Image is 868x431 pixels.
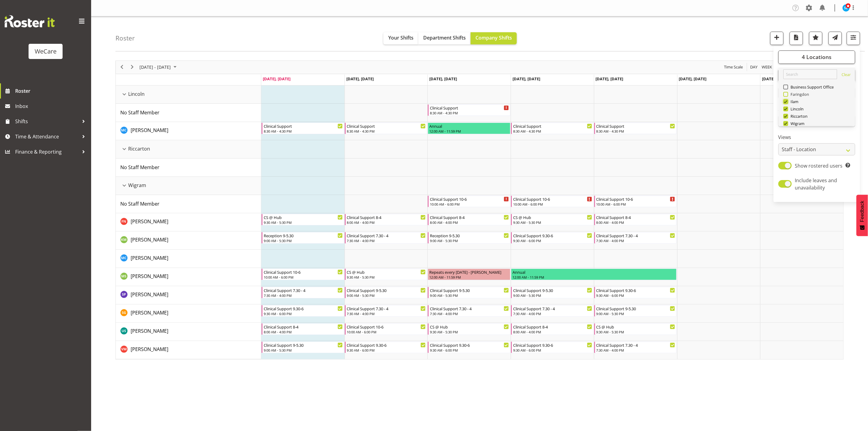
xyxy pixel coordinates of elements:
[788,106,804,111] span: Lincoln
[116,158,261,177] td: No Staff Member resource
[475,34,512,41] span: Company Shifts
[809,32,822,45] button: Highlight an important date within the roster.
[131,346,168,353] span: [PERSON_NAME]
[594,232,677,244] div: Kishendri Moodley"s event - Clinical Support 7.30 - 4 Begin From Friday, August 29, 2025 at 7:30:...
[788,92,809,97] span: Faringdon
[345,305,427,317] div: Sanjita Gurung"s event - Clinical Support 7.30 - 4 Begin From Tuesday, August 26, 2025 at 7:30:00...
[788,121,805,126] span: Wigram
[264,348,343,353] div: 9:00 AM - 5:30 PM
[127,61,137,74] div: next period
[383,32,418,44] button: Your Shifts
[131,291,168,298] a: [PERSON_NAME]
[513,348,592,353] div: 9:30 AM - 6:00 PM
[795,162,843,169] span: Show rostered users
[264,311,343,316] div: 9:30 AM - 6:00 PM
[131,255,168,261] span: [PERSON_NAME]
[131,127,168,134] span: [PERSON_NAME]
[596,329,675,334] div: 9:30 AM - 5:30 PM
[856,195,868,236] button: Feedback - Show survey
[128,182,146,189] span: Wigram
[263,76,290,82] span: [DATE], [DATE]
[790,32,803,45] button: Download a PDF of the roster according to the set date range.
[596,76,623,82] span: [DATE], [DATE]
[430,348,509,353] div: 9:30 AM - 6:00 PM
[679,76,707,82] span: [DATE], [DATE]
[428,214,510,225] div: Firdous Naqvi"s event - Clinical Support 8-4 Begin From Wednesday, August 27, 2025 at 8:00:00 AM ...
[511,305,594,317] div: Sanjita Gurung"s event - Clinical Support 7.30 - 4 Begin From Thursday, August 28, 2025 at 7:30:0...
[596,311,675,316] div: 9:00 AM - 5:30 PM
[511,232,594,244] div: Kishendri Moodley"s event - Clinical Support 9.30-6 Begin From Thursday, August 28, 2025 at 9:30:...
[131,328,168,334] span: [PERSON_NAME]
[847,32,860,45] button: Filter Shifts
[120,200,160,207] span: No Staff Member
[513,287,592,293] div: Clinical Support 9-5.30
[35,47,57,56] div: WeCare
[511,269,677,280] div: Mehreen Sardar"s event - Annual Begin From Thursday, August 28, 2025 at 12:00:00 AM GMT+12:00 End...
[347,214,426,220] div: Clinical Support 8-4
[116,231,261,250] td: Kishendri Moodley resource
[345,269,427,280] div: Mehreen Sardar"s event - CS @ Hub Begin From Tuesday, August 26, 2025 at 9:30:00 AM GMT+12:00 End...
[596,238,675,243] div: 7:30 AM - 4:00 PM
[428,269,510,280] div: Mehreen Sardar"s event - Repeats every wednesday - Mehreen Sardar Begin From Wednesday, August 27...
[131,346,168,353] a: [PERSON_NAME]
[347,293,426,298] div: 9:00 AM - 5:30 PM
[131,236,168,243] span: [PERSON_NAME]
[788,114,808,119] span: Riccarton
[511,214,594,225] div: Firdous Naqvi"s event - CS @ Hub Begin From Thursday, August 28, 2025 at 9:30:00 AM GMT+12:00 End...
[596,342,675,348] div: Clinical Support 7.30 - 4
[131,236,168,243] a: [PERSON_NAME]
[116,268,261,286] td: Mehreen Sardar resource
[511,123,594,134] div: Mary Childs"s event - Clinical Support Begin From Thursday, August 28, 2025 at 8:30:00 AM GMT+12:...
[137,61,180,74] div: August 25 - 31, 2025
[594,305,677,317] div: Sanjita Gurung"s event - Clinical Support 9-5.30 Begin From Friday, August 29, 2025 at 9:00:00 AM...
[264,293,343,298] div: 7:30 AM - 4:00 PM
[596,214,675,220] div: Clinical Support 8-4
[423,34,466,41] span: Department Shifts
[347,329,426,334] div: 10:00 AM - 6:00 PM
[513,342,592,348] div: Clinical Support 9.30-6
[345,342,427,353] div: Viktoriia Molchanova"s event - Clinical Support 9.30-6 Begin From Tuesday, August 26, 2025 at 9:3...
[513,202,592,207] div: 10:00 AM - 6:00 PM
[513,329,592,334] div: 8:00 AM - 4:00 PM
[345,232,427,244] div: Kishendri Moodley"s event - Clinical Support 7.30 - 4 Begin From Tuesday, August 26, 2025 at 7:30...
[428,342,510,353] div: Viktoriia Molchanova"s event - Clinical Support 9.30-6 Begin From Wednesday, August 27, 2025 at 9...
[429,76,457,82] span: [DATE], [DATE]
[430,196,509,202] div: Clinical Support 10-6
[116,323,261,341] td: Udani Senanayake resource
[795,177,837,191] span: Include leaves and unavailability
[513,293,592,298] div: 9:00 AM - 5:30 PM
[116,250,261,268] td: Mary Childs resource
[262,232,344,244] div: Kishendri Moodley"s event - Reception 9-5.30 Begin From Monday, August 25, 2025 at 9:00:00 AM GMT...
[131,218,168,225] span: [PERSON_NAME]
[513,129,592,134] div: 8:30 AM - 4:30 PM
[131,309,168,316] a: [PERSON_NAME]
[428,104,510,116] div: No Staff Member"s event - Clinical Support Begin From Wednesday, August 27, 2025 at 8:30:00 AM GM...
[131,254,168,262] a: [PERSON_NAME]
[430,324,509,330] div: CS @ Hub
[116,286,261,304] td: Sabnam Pun resource
[347,220,426,225] div: 8:00 AM - 4:00 PM
[428,305,510,317] div: Sanjita Gurung"s event - Clinical Support 7.30 - 4 Begin From Wednesday, August 27, 2025 at 7:30:...
[596,202,675,207] div: 10:00 AM - 6:00 PM
[594,123,677,134] div: Mary Childs"s event - Clinical Support Begin From Friday, August 29, 2025 at 8:30:00 AM GMT+12:00...
[842,4,850,12] img: sarah-lamont10911.jpg
[139,63,171,71] span: [DATE] - [DATE]
[131,327,168,335] a: [PERSON_NAME]
[347,287,426,293] div: Clinical Support 9-5.30
[264,238,343,243] div: 9:00 AM - 5:30 PM
[115,61,844,360] div: Timeline Week of August 25, 2025
[429,129,509,134] div: 12:00 AM - 11:59 PM
[428,123,510,134] div: Mary Childs"s event - Annual Begin From Wednesday, August 27, 2025 at 12:00:00 AM GMT+12:00 Ends ...
[511,196,594,207] div: No Staff Member"s event - Clinical Support 10-6 Begin From Thursday, August 28, 2025 at 10:00:00 ...
[131,273,168,280] span: [PERSON_NAME]
[511,323,594,335] div: Udani Senanayake"s event - Clinical Support 8-4 Begin From Thursday, August 28, 2025 at 8:00:00 A...
[115,35,135,42] h4: Roster
[596,123,675,129] div: Clinical Support
[594,287,677,298] div: Sabnam Pun"s event - Clinical Support 9.30-6 Begin From Friday, August 29, 2025 at 9:30:00 AM GMT...
[262,342,344,353] div: Viktoriia Molchanova"s event - Clinical Support 9-5.30 Begin From Monday, August 25, 2025 at 9:00...
[513,269,675,275] div: Annual
[430,110,509,115] div: 8:30 AM - 4:30 PM
[120,164,160,171] a: No Staff Member
[139,63,179,71] button: August 2025
[430,220,509,225] div: 8:00 AM - 4:00 PM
